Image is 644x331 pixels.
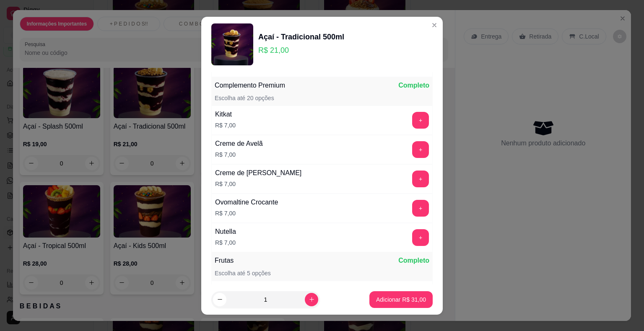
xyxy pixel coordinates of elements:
[412,171,429,187] button: add
[258,31,344,43] div: Açaí - Tradicional 500ml
[398,256,429,266] p: Completo
[215,150,263,159] p: R$ 7,00
[215,197,278,207] div: Ovomaltine Crocante
[398,80,429,91] p: Completo
[215,168,301,178] div: Creme de [PERSON_NAME]
[215,238,236,247] p: R$ 7,00
[428,18,441,32] button: Close
[215,80,285,91] p: Complemento Premium
[213,293,226,306] button: decrease-product-quantity
[215,121,236,129] p: R$ 7,00
[215,94,274,102] p: Escolha até 20 opções
[215,109,236,119] div: Kitkat
[412,112,429,129] button: add
[258,44,344,56] p: R$ 21,00
[412,141,429,158] button: add
[305,293,318,306] button: increase-product-quantity
[211,23,253,65] img: product-image
[215,209,278,217] p: R$ 7,00
[376,295,426,304] p: Adicionar R$ 31,00
[412,229,429,246] button: add
[215,269,271,277] p: Escolha até 5 opções
[215,227,236,237] div: Nutella
[412,200,429,217] button: add
[215,139,263,149] div: Creme de Avelã
[215,180,301,188] p: R$ 7,00
[369,291,433,308] button: Adicionar R$ 31,00
[215,256,234,266] p: Frutas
